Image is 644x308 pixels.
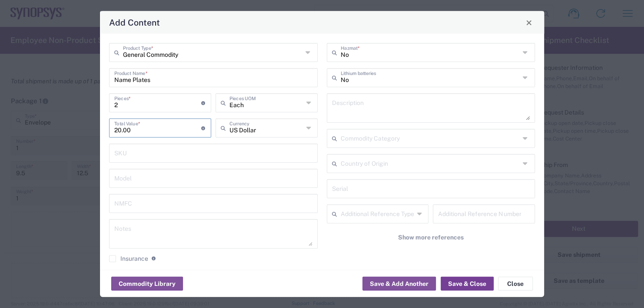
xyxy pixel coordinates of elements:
[498,277,533,291] button: Close
[109,16,160,29] h4: Add Content
[523,16,535,29] button: Close
[362,277,436,291] button: Save & Add Another
[441,277,494,291] button: Save & Close
[111,277,183,291] button: Commodity Library
[109,255,148,262] label: Insurance
[398,233,464,242] span: Show more references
